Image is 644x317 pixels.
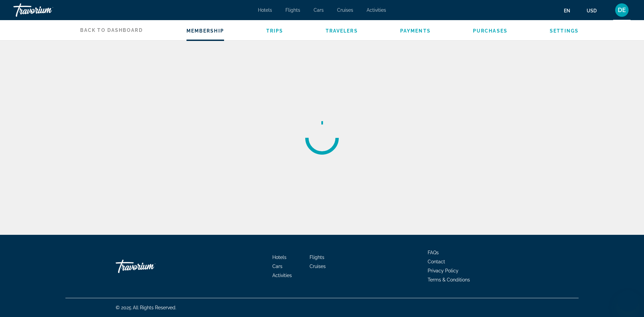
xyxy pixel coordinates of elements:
[428,268,459,273] a: Privacy Policy
[613,3,631,17] button: User Menu
[587,6,603,15] button: Change currency
[314,7,324,13] a: Cars
[587,8,597,13] span: USD
[80,28,143,33] span: Back to Dashboard
[428,250,439,255] a: FAQs
[310,264,326,269] a: Cruises
[400,28,431,34] a: Payments
[272,255,286,260] a: Hotels
[186,28,224,34] a: Membership
[266,28,283,34] a: Trips
[272,273,292,278] a: Activities
[618,7,626,13] span: DE
[116,305,176,310] span: © 2025 All Rights Reserved.
[428,259,445,264] a: Contact
[326,28,358,34] a: Travelers
[473,28,507,34] a: Purchases
[272,264,282,269] a: Cars
[617,290,639,312] iframe: Button to launch messaging window
[428,277,470,282] a: Terms & Conditions
[116,256,183,276] a: Travorium
[337,7,353,13] a: Cruises
[367,7,386,13] a: Activities
[258,7,272,13] a: Hotels
[65,20,143,40] a: Back to Dashboard
[564,6,577,15] button: Change language
[310,255,324,260] a: Flights
[564,8,570,13] span: en
[550,28,579,34] a: Settings
[285,7,300,13] a: Flights
[13,1,80,19] a: Travorium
